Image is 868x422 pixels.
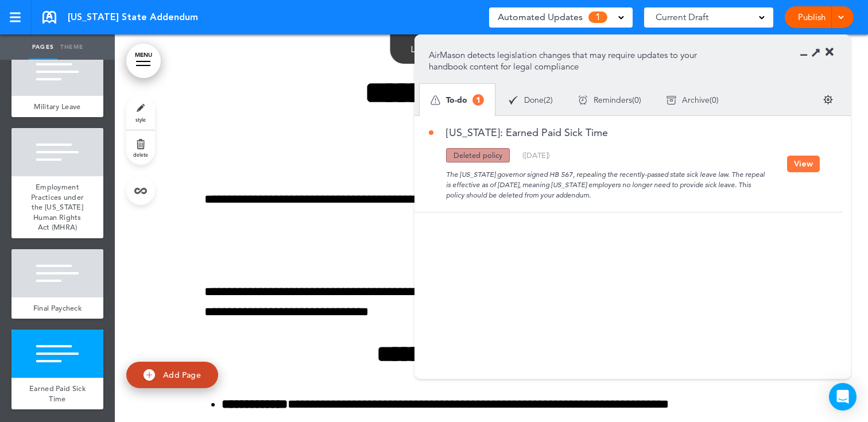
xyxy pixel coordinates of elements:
span: Employment Practices under the [US_STATE] Human Rights Act (MHRA) [31,182,84,232]
img: apu_icons_todo.svg [431,95,440,105]
img: settings.svg [823,95,833,104]
span: Military Leave [34,102,80,111]
a: delete [126,130,155,165]
div: ( ) [496,85,565,115]
div: Open Intercom Messenger [829,383,857,411]
a: [US_STATE]: Earned Paid Sick Time [429,127,608,138]
span: 1 [588,11,607,23]
a: Military Leave [11,96,103,118]
a: Add Page [126,362,218,389]
div: ( ) [654,85,731,115]
span: [US_STATE] State Addendum [68,11,198,24]
img: apu_icons_archive.svg [666,95,676,105]
div: The [US_STATE] governor signed HB 567, repealing the recently-passed state sick leave law. The re... [429,162,787,200]
span: Final Paycheck [33,303,82,313]
span: Last updated: [411,44,463,55]
a: Publish [793,6,830,28]
span: style [135,116,146,123]
a: Earned Paid Sick Time [11,378,103,409]
a: MENU [126,44,161,78]
a: Final Paycheck [11,297,103,319]
span: To-do [446,96,467,104]
a: style [126,95,155,130]
a: Pages [29,34,57,60]
span: Archive [682,96,710,104]
div: — [411,45,572,53]
span: Earned Paid Sick Time [29,384,86,404]
span: Done [524,96,544,104]
span: 0 [712,96,716,104]
div: ( ) [565,85,654,115]
a: Theme [57,34,86,60]
img: apu_icons_done.svg [509,95,518,105]
a: Employment Practices under the [US_STATE] Human Rights Act (MHRA) [11,176,103,238]
span: Add Page [163,369,201,380]
span: delete [133,151,148,158]
span: 1 [472,94,484,106]
div: Deleted policy [446,148,510,162]
span: Reminders [594,96,632,104]
div: ( ) [522,152,550,159]
span: 2 [546,96,551,104]
img: apu_icons_remind.svg [578,95,588,105]
button: View [787,156,820,172]
span: 0 [634,96,639,104]
p: AirMason detects legislation changes that may require updates to your handbook content for legal ... [429,49,714,72]
span: [DATE] [525,150,548,160]
img: add.svg [144,369,155,381]
span: Automated Updates [498,9,583,25]
span: Current Draft [656,9,708,25]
